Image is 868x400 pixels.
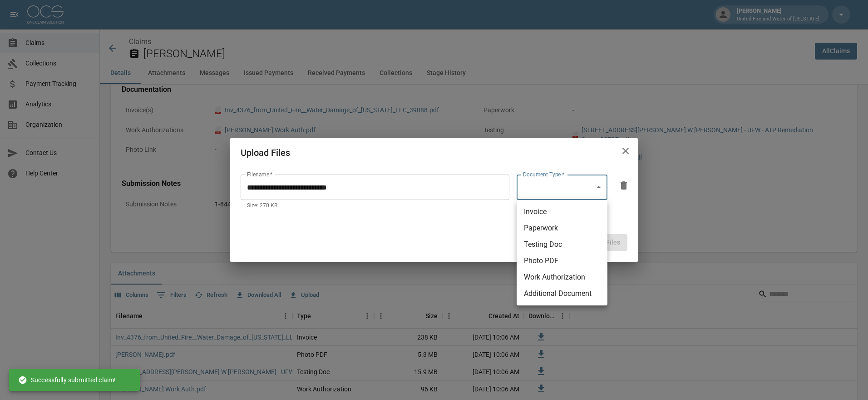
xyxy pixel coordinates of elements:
li: Paperwork [517,220,607,236]
li: Additional Document [517,285,607,302]
li: Photo PDF [517,253,607,269]
li: Testing Doc [517,236,607,253]
li: Invoice [517,204,607,220]
div: Successfully submitted claim! [18,372,116,388]
li: Work Authorization [517,269,607,285]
